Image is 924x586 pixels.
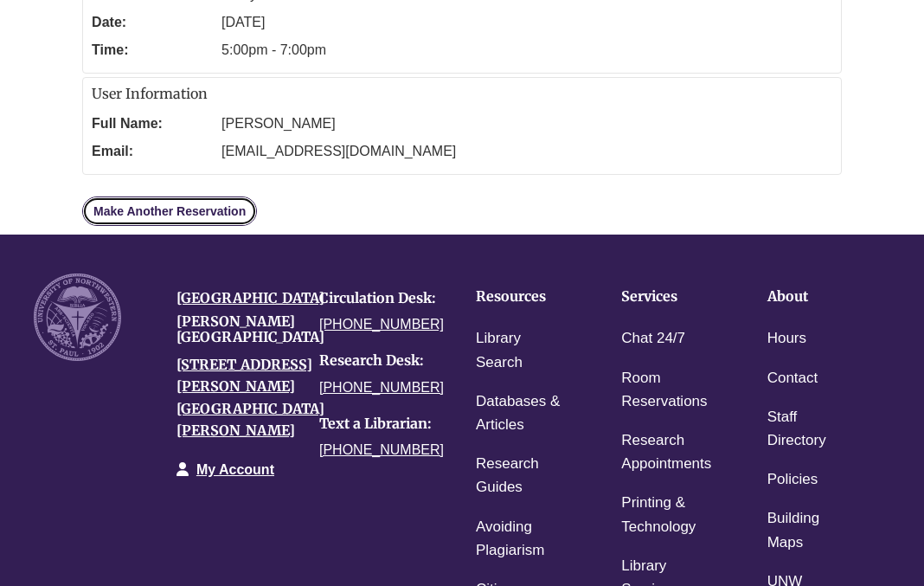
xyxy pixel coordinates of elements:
[196,462,274,477] a: My Account
[621,289,713,305] h4: Services
[82,196,257,226] a: Make Another Reservation
[92,110,213,138] dt: Full Name:
[319,380,444,395] a: [PHONE_NUMBER]
[176,289,324,306] a: [GEOGRAPHIC_DATA]
[221,138,832,165] dd: [EMAIL_ADDRESS][DOMAIN_NAME]
[221,36,832,64] dd: 5:00pm - 7:00pm
[767,366,818,391] a: Contact
[767,506,859,555] a: Building Maps
[92,138,213,165] dt: Email:
[621,491,713,539] a: Printing & Technology
[34,274,121,361] img: UNW seal
[767,467,818,493] a: Policies
[621,366,713,415] a: Room Reservations
[767,289,859,305] h4: About
[221,110,832,138] dd: [PERSON_NAME]
[476,452,568,500] a: Research Guides
[319,317,444,332] a: [PHONE_NUMBER]
[176,356,324,440] a: [STREET_ADDRESS][PERSON_NAME][GEOGRAPHIC_DATA][PERSON_NAME]
[221,9,832,36] dd: [DATE]
[476,515,568,563] a: Avoiding Plagiarism
[92,9,213,36] dt: Date:
[319,442,444,457] a: [PHONE_NUMBER]
[319,291,436,306] h4: Circulation Desk:
[767,326,806,351] a: Hours
[621,428,713,477] a: Research Appointments
[621,326,685,351] a: Chat 24/7
[476,289,568,305] h4: Resources
[767,405,859,454] a: Staff Directory
[476,390,568,438] a: Databases & Articles
[92,87,832,102] h2: User Information
[476,326,568,375] a: Library Search
[92,36,213,64] dt: Time:
[176,314,293,345] h4: [PERSON_NAME][GEOGRAPHIC_DATA]
[319,353,436,369] h4: Research Desk:
[319,416,436,432] h4: Text a Librarian:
